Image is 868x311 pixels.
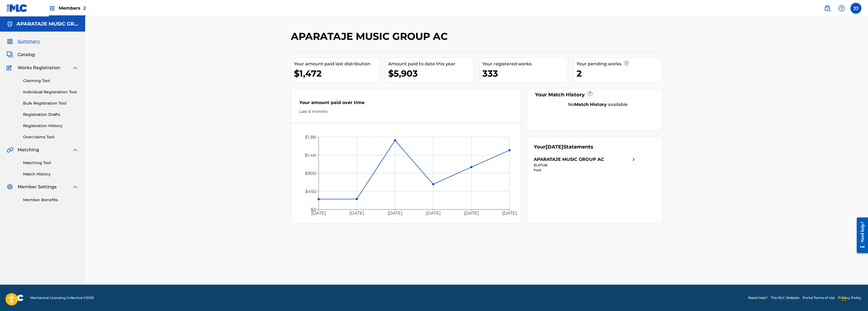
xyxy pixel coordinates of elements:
[311,211,326,216] tspan: [DATE]
[574,102,607,107] strong: Match History
[72,147,79,153] img: expand
[388,61,474,67] div: Amount paid to date this year
[771,295,799,300] a: The MLC Website
[426,211,441,216] tspan: [DATE]
[23,78,79,84] a: Claiming Tool
[294,61,379,67] div: Your amount paid last distribution
[824,5,831,12] img: search
[534,163,637,168] div: $1,471.68
[534,168,637,173] div: Paid
[305,189,316,194] tspan: $450
[624,61,629,65] span: ?
[18,65,60,71] span: Works Registration
[7,4,28,12] img: MLC Logo
[18,38,40,45] span: Summary
[7,147,13,153] img: Matching
[7,65,14,71] img: Works Registration
[7,184,13,190] img: Member Settings
[836,3,847,14] div: Help
[7,51,35,58] a: CatalogCatalog
[588,91,592,96] span: ?
[72,65,79,71] img: expand
[534,156,637,173] a: APARATAJE MUSIC GROUP ACright chevron icon$1,471.68Paid
[49,5,55,12] img: Top Rightsholders
[838,295,861,300] a: Privacy Policy
[803,295,835,300] a: Portal Terms of Use
[72,184,79,190] img: expand
[30,295,94,300] span: Mechanical Licensing Collective © 2025
[305,153,316,158] tspan: $1.4K
[822,3,833,14] a: Public Search
[23,197,79,203] a: Member Benefits
[534,156,604,163] div: APARATAJE MUSIC GROUP AC
[534,143,593,151] div: Your Statements
[23,89,79,95] a: Individual Registration Tool
[7,38,40,45] a: SummarySummary
[7,51,13,58] img: Catalog
[305,135,316,140] tspan: $1.8K
[7,21,13,27] img: Accounts
[841,285,868,311] div: Widget de chat
[7,38,13,45] img: Summary
[577,61,662,67] div: Your pending works
[18,147,39,153] span: Matching
[291,30,450,43] h2: APARATAJE MUSIC GROUP AC
[83,5,86,11] span: 2
[541,101,655,108] div: No available
[23,112,79,117] a: Registration Drafts
[18,184,57,190] span: Member Settings
[388,211,402,216] tspan: [DATE]
[546,144,563,150] span: [DATE]
[305,171,316,176] tspan: $900
[502,211,517,216] tspan: [DATE]
[349,211,364,216] tspan: [DATE]
[577,67,662,80] div: 2
[23,171,79,177] a: Match History
[534,91,655,99] div: Your Match History
[841,285,868,311] iframe: Chat Widget
[388,67,474,80] div: $5,903
[294,67,379,80] div: $1,472
[59,5,86,11] span: Members
[482,61,568,67] div: Your registered works
[23,160,79,166] a: Matching Tool
[16,21,79,27] h5: APARATAJE MUSIC GROUP AC
[23,123,79,129] a: Registration History
[842,290,845,307] div: Arrastrar
[23,100,79,106] a: Bulk Registration Tool
[464,211,479,216] tspan: [DATE]
[23,134,79,140] a: Overclaims Tool
[482,67,568,80] div: 333
[299,99,513,109] div: Your amount paid over time
[299,109,513,114] div: Last 6 months
[630,156,637,163] img: right chevron icon
[748,295,767,300] a: Need Help?
[7,295,24,301] img: logo
[853,213,868,257] iframe: Resource Center
[311,207,316,212] tspan: $0
[850,3,861,14] div: User Menu
[18,51,35,58] span: Catalog
[838,5,845,12] img: help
